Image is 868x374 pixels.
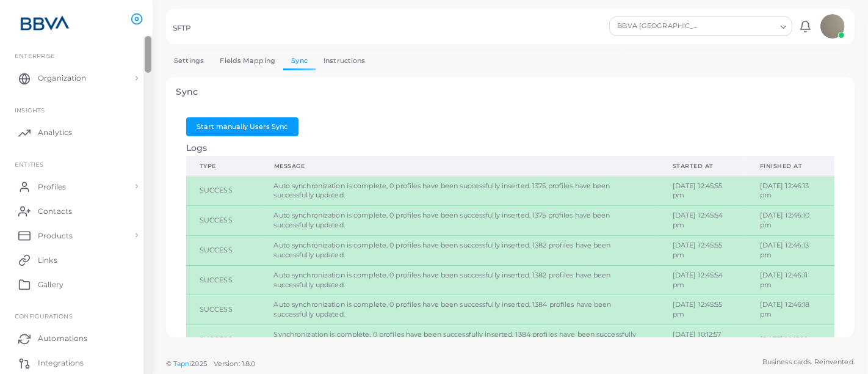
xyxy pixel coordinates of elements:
[186,117,298,136] button: Start manually Users Sync
[38,358,84,369] span: Integrations
[760,162,821,170] div: Finished at
[214,359,256,368] span: Version: 1.8.0
[659,265,747,295] td: [DATE] 12:45:54 pm
[616,20,704,32] span: BBVA [GEOGRAPHIC_DATA]
[38,279,63,290] span: Gallery
[186,295,261,325] td: SUCCESS
[673,162,733,170] div: Started at
[191,359,206,369] span: 2025
[200,162,247,170] div: Type
[274,162,646,170] div: Message
[659,325,747,355] td: [DATE] 10:12:57 am
[261,206,659,236] td: Auto synchronization is complete, 0 profiles have been successfully inserted. 1375 profiles have ...
[820,14,845,38] img: avatar
[9,199,143,223] a: Contacts
[762,357,855,367] span: Business cards. Reinvented.
[38,127,72,138] span: Analytics
[38,206,72,217] span: Contacts
[747,265,834,295] td: [DATE] 12:46:11 pm
[186,235,261,265] td: SUCCESS
[9,223,143,248] a: Products
[747,235,834,265] td: [DATE] 12:46:13 pm
[9,66,143,90] a: Organization
[176,87,845,97] h4: Sync
[11,12,79,34] img: logo
[706,20,776,33] input: Search for option
[15,52,55,59] span: Enterprise
[38,255,57,266] span: Links
[166,52,212,70] a: Settings
[817,14,848,38] a: avatar
[283,52,316,70] a: Sync
[173,359,192,368] a: Tapni
[316,52,374,70] a: Instructions
[212,52,283,70] a: Fields Mapping
[186,206,261,236] td: SUCCESS
[261,295,659,325] td: Auto synchronization is complete, 0 profiles have been successfully inserted. 1384 profiles have ...
[659,206,747,236] td: [DATE] 12:45:54 pm
[186,265,261,295] td: SUCCESS
[38,230,73,241] span: Products
[38,73,86,84] span: Organization
[261,235,659,265] td: Auto synchronization is complete, 0 profiles have been successfully inserted. 1382 profiles have ...
[38,333,87,344] span: Automations
[38,182,66,193] span: Profiles
[9,248,143,272] a: Links
[261,325,659,355] td: Synchronization is complete, 0 profiles have been successfully inserted. 1384 profiles have been ...
[9,272,143,296] a: Gallery
[9,326,143,351] a: Automations
[659,235,747,265] td: [DATE] 12:45:55 pm
[609,16,792,36] div: Search for option
[186,176,261,206] td: SUCCESS
[9,174,143,199] a: Profiles
[15,161,43,168] span: ENTITIES
[261,176,659,206] td: Auto synchronization is complete, 0 profiles have been successfully inserted. 1375 profiles have ...
[186,325,261,355] td: SUCCESS
[186,143,834,153] h4: Logs
[173,24,191,32] h5: SFTP
[659,176,747,206] td: [DATE] 12:45:55 pm
[166,359,255,369] span: ©
[747,295,834,325] td: [DATE] 12:46:18 pm
[15,106,45,114] span: INSIGHTS
[9,120,143,145] a: Analytics
[747,176,834,206] td: [DATE] 12:46:13 pm
[747,206,834,236] td: [DATE] 12:46:10 pm
[747,325,834,355] td: [DATE] 10:13:16 am
[261,265,659,295] td: Auto synchronization is complete, 0 profiles have been successfully inserted. 1382 profiles have ...
[15,312,73,320] span: Configurations
[659,295,747,325] td: [DATE] 12:45:55 pm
